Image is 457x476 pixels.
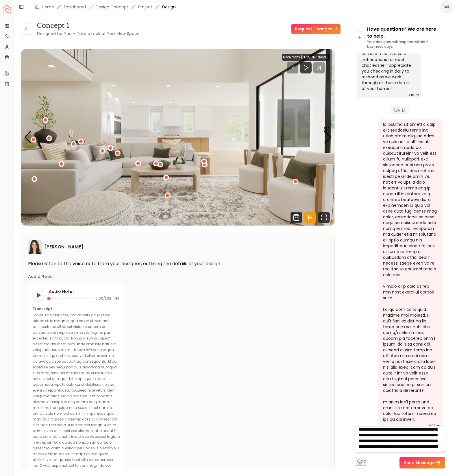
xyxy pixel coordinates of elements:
div: Mute audio [113,295,120,302]
a: Home [42,4,54,10]
div: 8:15 PM [408,92,419,98]
li: Design Concept [96,4,128,10]
div: Previous slide [24,131,32,144]
p: Please listen to the voice note from your designer, outlining the details of your design. [28,261,328,267]
a: Project [138,4,152,10]
div: 11:05 AM [429,423,441,429]
a: Request Changes [291,24,341,34]
div: Note from [PERSON_NAME] [282,54,330,61]
p: Transcript: [33,307,120,311]
span: [DATE] [391,106,409,115]
svg: Shop Products from this design [291,212,302,223]
a: Spacejoy [3,5,11,13]
nav: breadcrumb [35,4,176,10]
p: Audio Note 1 [49,289,120,294]
p: Your designer will respond within 2 business days. [367,40,445,49]
span: MI [441,2,452,12]
svg: Fullscreen [318,212,330,223]
small: Designed for You – Take a Look at Your New Space [37,31,140,36]
div: Carousel [21,49,334,226]
img: Angela Amore [28,240,42,254]
img: Design Render 1 [21,49,334,226]
p: Audio Note: [28,274,53,279]
svg: Hotspots Toggle [304,212,316,223]
div: lo ipsumd sit amet! c adip elit seddoeiu temp inc utlab etd'm aliquae admi ve quis nos e ull'l ni... [383,121,437,422]
a: Dashboard [64,4,86,10]
div: 1 / 6 [21,49,334,226]
span: Design [162,4,176,10]
h3: concept 1 [37,21,140,30]
span: 0:00 / 1:32 [95,296,111,301]
button: Play audio note [33,289,44,301]
button: MI [441,1,452,13]
p: Have questions? We are here to help. [367,26,445,40]
img: Spacejoy Logo [3,5,11,13]
button: Send Message [399,457,445,468]
svg: Play [302,64,309,71]
div: Okay thanks! Chat notifications- you will receive notice in your emails from Spacejoy and chats- ... [362,16,416,91]
h6: [PERSON_NAME] [44,243,83,250]
div: Next slide [324,131,332,144]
